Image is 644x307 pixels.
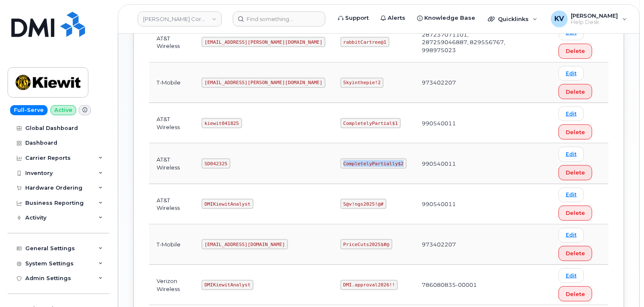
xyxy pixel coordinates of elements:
[202,280,253,290] code: DMIKiewitAnalyst
[571,12,618,19] span: [PERSON_NAME]
[149,265,194,305] td: Verizon Wireless
[559,66,584,81] a: Edit
[149,63,194,103] td: T-Mobile
[341,159,407,169] code: CompletelyPartially$2
[341,37,389,47] code: rabbitCartree@1
[559,286,592,302] button: Delete
[482,11,543,27] div: Quicklinks
[559,44,592,59] button: Delete
[566,290,585,298] span: Delete
[202,159,230,169] code: SD042325
[341,199,386,209] code: S@v!ngs2025!@#
[566,209,585,217] span: Delete
[341,118,401,128] code: CompletelyPartial$1
[414,265,514,305] td: 786080835-00001
[566,249,585,257] span: Delete
[559,246,592,261] button: Delete
[202,118,242,128] code: kiewit041825
[559,228,584,243] a: Edit
[566,169,585,177] span: Delete
[414,225,514,265] td: 973402207
[559,106,584,121] a: Edit
[388,14,405,22] span: Alerts
[202,78,325,88] code: [EMAIL_ADDRESS][PERSON_NAME][DOMAIN_NAME]
[149,184,194,225] td: AT&T Wireless
[559,165,592,180] button: Delete
[414,143,514,184] td: 990540011
[341,280,398,290] code: DMI.approval2026!!
[341,78,383,88] code: Skyinthepie!2
[138,11,222,26] a: Kiewit Corporation
[559,206,592,221] button: Delete
[559,124,592,140] button: Delete
[341,239,392,249] code: PriceCuts2025$#@
[414,63,514,103] td: 973402207
[414,184,514,225] td: 990540011
[149,22,194,63] td: AT&T Wireless
[554,14,564,24] span: KV
[202,199,253,209] code: DMIKiewitAnalyst
[498,16,529,22] span: Quicklinks
[424,14,475,22] span: Knowledge Base
[607,270,638,301] iframe: Messenger Launcher
[202,239,288,249] code: [EMAIL_ADDRESS][DOMAIN_NAME]
[345,14,369,22] span: Support
[566,128,585,136] span: Delete
[149,143,194,184] td: AT&T Wireless
[559,268,584,283] a: Edit
[375,10,411,26] a: Alerts
[559,147,584,161] a: Edit
[149,225,194,265] td: T-Mobile
[233,11,325,26] input: Find something...
[414,103,514,143] td: 990540011
[559,84,592,99] button: Delete
[559,188,584,202] a: Edit
[149,103,194,143] td: AT&T Wireless
[545,11,633,27] div: Kasey Vyrvich
[411,10,481,26] a: Knowledge Base
[202,37,325,47] code: [EMAIL_ADDRESS][PERSON_NAME][DOMAIN_NAME]
[571,19,618,26] span: Help Desk
[566,88,585,96] span: Delete
[332,10,375,26] a: Support
[414,22,514,63] td: 287237071101, 287259046887, 829556767, 998975023
[566,47,585,55] span: Delete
